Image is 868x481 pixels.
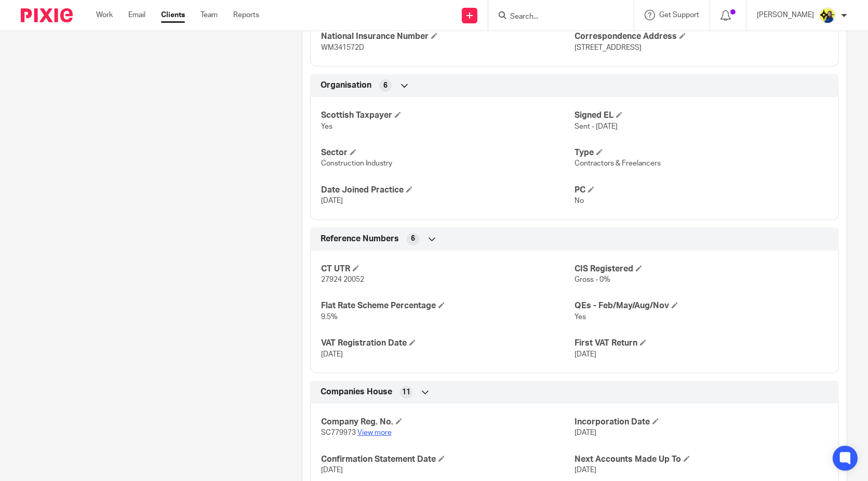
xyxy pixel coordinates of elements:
[321,466,343,474] span: [DATE]
[575,338,828,349] h4: First VAT Return
[575,276,610,283] span: Gross - 0%
[321,160,392,167] span: Construction Industry
[575,466,596,474] span: [DATE]
[575,197,584,204] span: No
[321,276,364,283] span: 27924 20052
[575,160,661,167] span: Contractors & Freelancers
[402,387,410,397] span: 11
[321,185,575,196] h4: Date Joined Practice
[575,454,828,465] h4: Next Accounts Made Up To
[575,185,828,196] h4: PC
[575,429,596,436] span: [DATE]
[321,80,371,91] span: Organisation
[575,417,828,428] h4: Incorporation Date
[321,233,399,244] span: Reference Numbers
[575,110,828,121] h4: Signed EL
[321,338,575,349] h4: VAT Registration Date
[321,300,575,311] h4: Flat Rate Scheme Percentage
[321,429,356,436] span: SC779973
[575,300,828,311] h4: QEs - Feb/May/Aug/Nov
[321,264,575,274] h4: CT UTR
[321,110,575,121] h4: Scottish Taxpayer
[321,313,338,321] span: 9.5%
[128,10,145,20] a: Email
[575,264,828,274] h4: CIS Registered
[201,10,218,20] a: Team
[575,31,828,42] h4: Correspondence Address
[233,10,259,20] a: Reports
[161,10,185,20] a: Clients
[321,197,343,204] span: [DATE]
[383,80,388,91] span: 6
[321,44,364,51] span: WM341572D
[575,123,618,130] span: Sent - [DATE]
[321,31,575,42] h4: National Insurance Number
[757,10,814,20] p: [PERSON_NAME]
[96,10,113,20] a: Work
[321,123,332,130] span: Yes
[411,233,415,244] span: 6
[21,8,73,22] img: Pixie
[659,11,699,19] span: Get Support
[321,417,575,428] h4: Company Reg. No.
[321,387,392,397] span: Companies House
[575,44,642,51] span: [STREET_ADDRESS]
[509,12,603,22] input: Search
[575,147,828,158] h4: Type
[575,351,596,358] span: [DATE]
[321,351,343,358] span: [DATE]
[321,147,575,158] h4: Sector
[575,313,586,321] span: Yes
[357,429,392,436] a: View more
[321,454,575,465] h4: Confirmation Statement Date
[819,7,836,24] img: Bobo-Starbridge%201.jpg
